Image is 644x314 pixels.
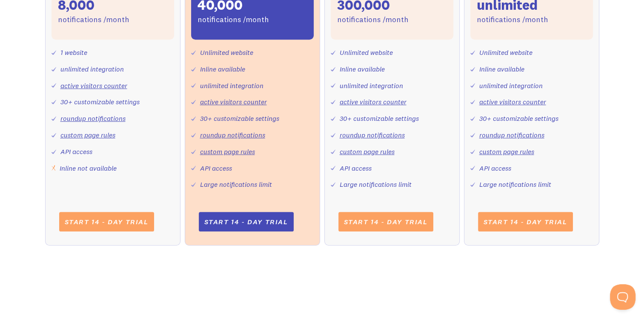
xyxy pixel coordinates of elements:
[479,131,544,139] a: roundup notifications
[340,131,405,139] a: roundup notifications
[200,112,279,125] div: 30+ customizable settings
[338,212,433,231] a: Start 14 - day trial
[479,147,534,156] a: custom page rules
[200,162,232,174] div: API access
[60,96,140,108] div: 30+ customizable settings
[479,80,543,92] div: unlimited integration
[59,212,154,231] a: Start 14 - day trial
[60,162,117,174] div: Inline not available
[199,212,294,231] a: Start 14 - day trial
[340,147,395,156] a: custom page rules
[60,131,115,139] a: custom page rules
[479,46,532,59] div: Unlimited website
[337,14,409,26] div: notifications /month
[479,162,511,174] div: API access
[60,46,87,59] div: 1 website
[200,147,255,156] a: custom page rules
[200,131,265,139] a: roundup notifications
[340,112,419,125] div: 30+ customizable settings
[478,212,573,231] a: Start 14 - day trial
[479,178,551,191] div: Large notifications limit
[197,14,269,26] div: notifications /month
[610,284,635,310] iframe: Toggle Customer Support
[340,46,393,59] div: Unlimited website
[340,63,385,75] div: Inline available
[60,146,92,158] div: API access
[200,97,267,106] a: active visitors counter
[340,97,406,106] a: active visitors counter
[479,97,546,106] a: active visitors counter
[60,81,127,90] a: active visitors counter
[58,14,129,26] div: notifications /month
[200,80,263,92] div: unlimited integration
[200,178,272,191] div: Large notifications limit
[479,63,524,75] div: Inline available
[340,80,403,92] div: unlimited integration
[340,162,372,174] div: API access
[479,112,558,125] div: 30+ customizable settings
[477,14,548,26] div: notifications /month
[60,114,126,123] a: roundup notifications
[200,63,245,75] div: Inline available
[200,46,253,59] div: Unlimited website
[60,63,124,75] div: unlimited integration
[340,178,412,191] div: Large notifications limit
